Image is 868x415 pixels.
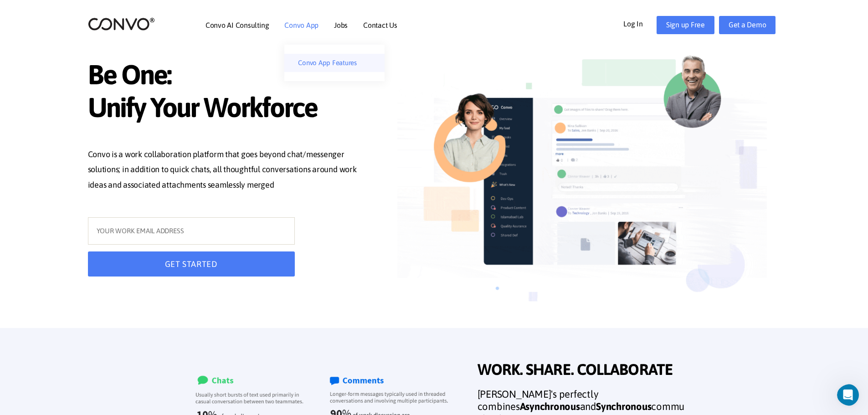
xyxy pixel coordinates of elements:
[88,58,369,93] span: Be One:
[284,54,385,72] a: Convo App Features
[837,384,865,406] iframe: Intercom live chat
[657,16,714,34] a: Sign up Free
[88,147,369,195] p: Convo is a work collaboration platform that goes beyond chat/messenger solutions; in addition to ...
[334,21,348,29] a: Jobs
[596,400,651,412] strong: Synchronous
[88,91,369,126] span: Unify Your Workforce
[205,21,269,29] a: Convo AI Consulting
[88,251,295,277] button: GET STARTED
[363,21,397,29] a: Contact Us
[478,360,687,381] span: WORK. SHARE. COLLABORATE
[88,217,295,245] input: YOUR WORK EMAIL ADDRESS
[520,400,580,412] strong: Asynchronous
[397,43,767,330] img: image_not_found
[623,16,657,31] a: Log In
[284,21,318,29] a: Convo App
[719,16,776,34] a: Get a Demo
[88,17,155,31] img: logo_2.png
